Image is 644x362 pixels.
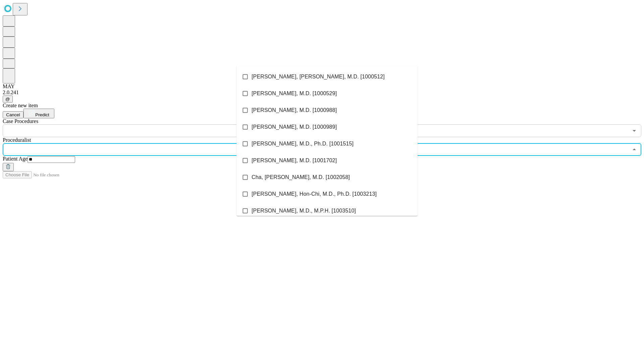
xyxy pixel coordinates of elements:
[3,137,31,143] span: Proceduralist
[3,96,13,103] button: @
[252,73,385,81] span: [PERSON_NAME], [PERSON_NAME], M.D. [1000512]
[252,190,377,198] span: [PERSON_NAME], Hon-Chi, M.D., Ph.D. [1003213]
[6,112,20,117] span: Cancel
[3,83,641,89] div: MAY
[3,118,38,124] span: Scheduled Procedure
[630,145,639,154] button: Close
[252,140,354,148] span: [PERSON_NAME], M.D., Ph.D. [1001515]
[252,89,337,98] span: [PERSON_NAME], M.D. [1000529]
[3,103,38,108] span: Create new item
[252,173,350,181] span: Cha, [PERSON_NAME], M.D. [1002058]
[5,97,10,102] span: @
[3,111,23,118] button: Cancel
[252,157,337,165] span: [PERSON_NAME], M.D. [1001702]
[35,112,49,117] span: Predict
[630,126,639,135] button: Open
[3,156,28,162] span: Patient Age
[252,123,337,131] span: [PERSON_NAME], M.D. [1000989]
[3,89,641,96] div: 2.0.241
[23,109,54,118] button: Predict
[252,207,356,215] span: [PERSON_NAME], M.D., M.P.H. [1003510]
[252,106,337,114] span: [PERSON_NAME], M.D. [1000988]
